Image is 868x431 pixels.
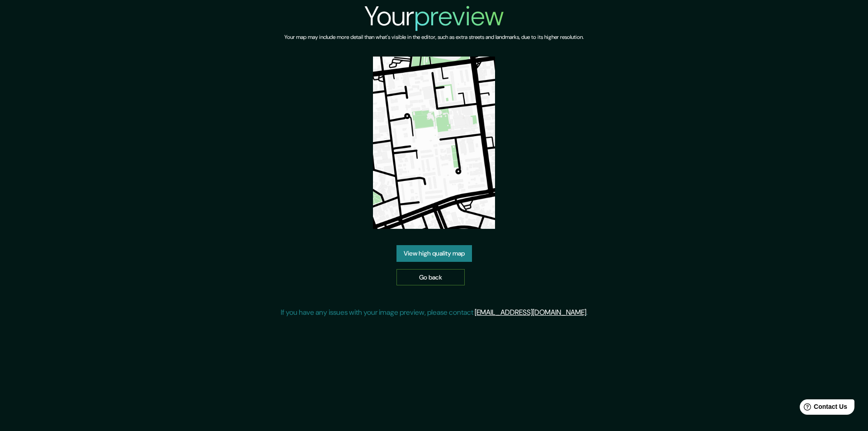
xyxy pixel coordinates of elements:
a: [EMAIL_ADDRESS][DOMAIN_NAME] [475,308,586,317]
iframe: Help widget launcher [788,396,858,421]
h6: Your map may include more detail than what's visible in the editor, such as extra streets and lan... [284,33,584,42]
a: View high quality map [396,245,472,262]
img: created-map-preview [373,57,495,229]
a: Go back [396,269,465,286]
p: If you have any issues with your image preview, please contact . [281,307,588,318]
